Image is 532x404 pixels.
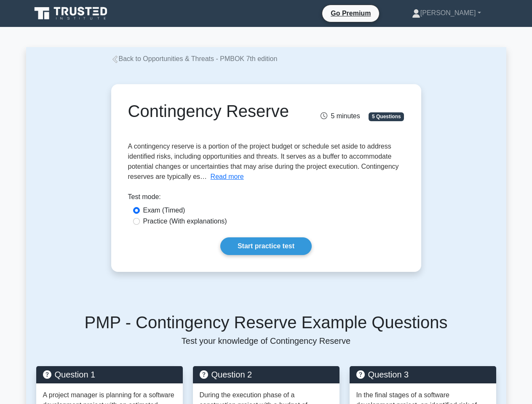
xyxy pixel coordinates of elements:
[211,172,244,182] button: Read more
[356,369,489,380] h5: Question 3
[326,8,376,19] a: Go Premium
[128,101,309,121] h1: Contingency Reserve
[321,112,360,120] span: 5 minutes
[143,205,185,215] label: Exam (Timed)
[36,312,496,332] h5: PMP - Contingency Reserve Example Questions
[220,237,312,255] a: Start practice test
[392,5,501,21] a: [PERSON_NAME]
[200,369,333,380] h5: Question 2
[36,336,496,346] p: Test your knowledge of Contingency Reserve
[111,55,278,62] a: Back to Opportunities & Threats - PMBOK 7th edition
[143,216,227,226] label: Practice (With explanations)
[128,192,404,205] div: Test mode:
[43,369,176,380] h5: Question 1
[369,112,404,121] span: 5 Questions
[128,143,399,180] span: A contingency reserve is a portion of the project budget or schedule set aside to address identif...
